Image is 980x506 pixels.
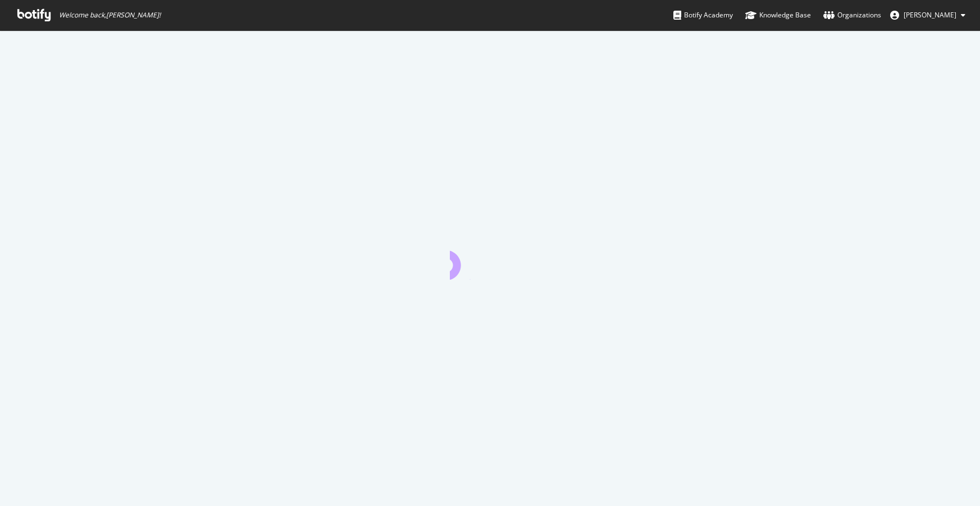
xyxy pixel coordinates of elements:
button: [PERSON_NAME] [881,6,974,24]
div: Knowledge Base [745,10,811,21]
div: Botify Academy [673,10,733,21]
div: Organizations [823,10,881,21]
span: Matthew Edgar [904,10,956,20]
span: Welcome back, [PERSON_NAME] ! [59,11,161,20]
div: animation [450,239,531,280]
